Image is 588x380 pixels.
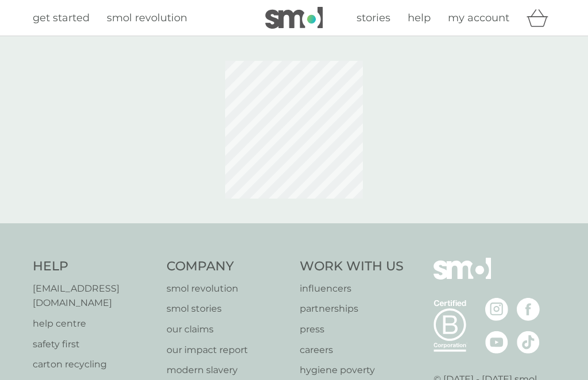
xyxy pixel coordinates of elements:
[300,363,404,378] a: hygiene poverty
[485,331,508,354] img: visit the smol Youtube page
[300,301,404,316] a: partnerships
[33,258,155,276] h4: Help
[300,258,404,276] h4: Work With Us
[434,258,491,297] img: smol
[167,343,289,358] a: our impact report
[167,301,289,316] a: smol stories
[33,11,90,24] span: get started
[485,298,508,321] img: visit the smol Instagram page
[33,316,155,331] a: help centre
[33,357,155,372] a: carton recycling
[300,322,404,337] a: press
[357,11,390,24] span: stories
[167,258,289,276] h4: Company
[33,337,155,352] a: safety first
[517,331,540,354] img: visit the smol Tiktok page
[448,10,509,26] a: my account
[408,10,431,26] a: help
[357,10,390,26] a: stories
[167,322,289,337] a: our claims
[300,281,404,296] a: influencers
[527,6,555,29] div: basket
[33,10,90,26] a: get started
[300,343,404,358] a: careers
[167,281,289,296] a: smol revolution
[107,10,187,26] a: smol revolution
[448,11,509,24] span: my account
[265,7,323,29] img: smol
[517,298,540,321] img: visit the smol Facebook page
[107,11,187,24] span: smol revolution
[33,281,155,311] a: [EMAIL_ADDRESS][DOMAIN_NAME]
[408,11,431,24] span: help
